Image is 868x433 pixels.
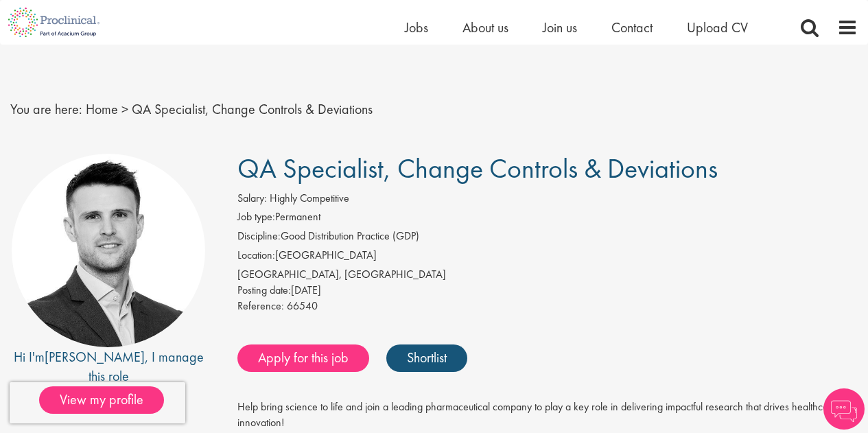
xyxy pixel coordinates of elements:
[237,209,275,225] label: Job type:
[687,19,748,36] a: Upload CV
[237,151,718,186] span: QA Specialist, Change Controls & Deviations
[132,100,373,118] span: QA Specialist, Change Controls & Deviations
[237,229,858,248] li: Good Distribution Practice (GDP)
[611,19,653,36] a: Contact
[270,191,349,205] span: Highly Competitive
[121,100,128,118] span: >
[12,154,205,347] img: imeage of recruiter Joshua Godden
[86,100,118,118] a: breadcrumb link
[237,191,267,207] label: Salary:
[462,19,508,36] a: About us
[237,248,275,264] label: Location:
[237,229,281,244] label: Discipline:
[237,299,284,314] label: Reference:
[287,299,318,313] span: 66540
[10,382,185,423] iframe: reCAPTCHA
[237,283,291,297] span: Posting date:
[543,19,577,36] a: Join us
[237,209,858,229] li: Permanent
[10,347,207,386] div: Hi I'm , I manage this role
[10,100,82,118] span: You are here:
[823,388,865,430] img: Chatbot
[405,19,428,36] a: Jobs
[237,248,858,267] li: [GEOGRAPHIC_DATA]
[237,344,369,372] a: Apply for this job
[237,267,858,283] div: [GEOGRAPHIC_DATA], [GEOGRAPHIC_DATA]
[237,399,858,431] p: Help bring science to life and join a leading pharmaceutical company to play a key role in delive...
[386,344,467,372] a: Shortlist
[237,283,858,299] div: [DATE]
[45,348,145,366] a: [PERSON_NAME]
